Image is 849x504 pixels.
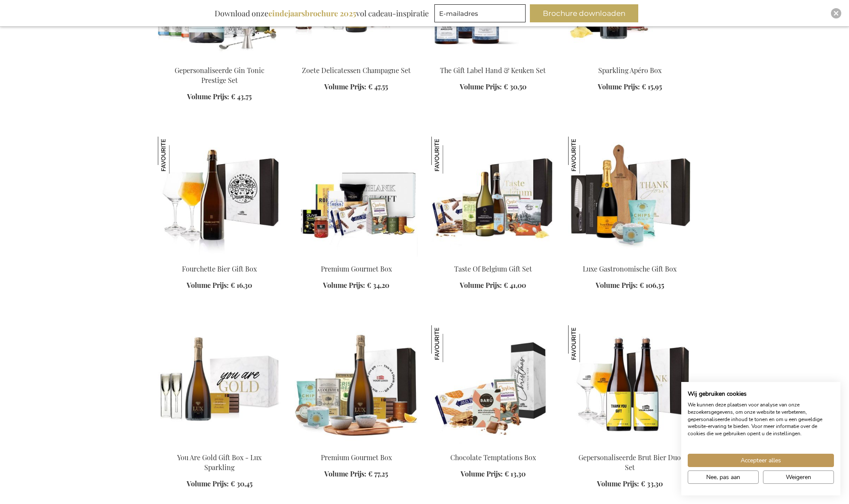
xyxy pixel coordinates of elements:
[568,55,691,63] a: Sparkling Apero Box
[158,254,281,262] a: Fourchette Beer Gift Box Fourchette Bier Gift Box
[460,82,526,92] a: Volume Prijs: € 30,50
[431,137,554,257] img: Taste Of Belgium Gift Set
[295,325,418,446] img: Premium Gourmet Box
[187,92,229,101] span: Volume Prijs:
[597,479,639,488] span: Volume Prijs:
[460,281,502,290] span: Volume Prijs:
[324,82,366,91] span: Volume Prijs:
[431,55,554,63] a: The Gift Label Hand & Kitchen Set
[295,442,418,450] a: Premium Gourmet Box
[231,479,252,488] span: € 30,45
[741,456,781,465] span: Accepteer alles
[187,281,252,290] a: Volume Prijs: € 16,30
[706,473,740,482] span: Nee, pas aan
[158,55,281,63] a: Personalised Gin Tonic Prestige Set
[175,66,265,85] a: Gepersonaliseerde Gin Tonic Prestige Set
[450,453,536,462] a: Chocolate Temptations Box
[530,4,638,22] button: Brochure downloaden
[504,82,526,91] span: € 30,50
[688,470,759,484] button: Pas cookie voorkeuren aan
[158,137,195,174] img: Fourchette Bier Gift Box
[688,454,834,467] button: Accepteer alle cookies
[641,479,663,488] span: € 33,30
[578,453,681,472] a: Gepersonaliseerde Brut Bier Duo Set
[460,281,526,290] a: Volume Prijs: € 41,00
[568,137,691,257] img: Luxury Culinary Gift Box
[440,66,546,75] a: The Gift Label Hand & Keuken Set
[834,11,839,16] img: Close
[302,66,411,75] a: Zoete Delicatessen Champagne Set
[598,66,661,75] a: Sparkling Apéro Box
[321,264,392,273] a: Premium Gourmet Box
[568,254,691,262] a: Luxury Culinary Gift Box Luxe Gastronomische Gift Box
[461,469,526,479] a: Volume Prijs: € 13,30
[568,137,605,174] img: Luxe Gastronomische Gift Box
[187,92,252,102] a: Volume Prijs: € 43,75
[158,442,281,450] a: You Are Gold Gift Box - Lux Sparkling
[431,254,554,262] a: Taste Of Belgium Gift Set Taste Of Belgium Gift Set
[231,92,252,101] span: € 43,75
[211,4,433,22] div: Download onze vol cadeau-inspiratie
[368,469,388,478] span: € 77,25
[596,281,664,290] a: Volume Prijs: € 106,35
[596,281,638,290] span: Volume Prijs:
[454,264,532,273] a: Taste Of Belgium Gift Set
[598,82,662,92] a: Volume Prijs: € 15,95
[324,469,388,479] a: Volume Prijs: € 77,25
[295,137,418,257] img: Premium Gourmet Box
[431,325,468,362] img: Chocolate Temptations Box
[504,281,526,290] span: € 41,00
[182,264,257,273] a: Fourchette Bier Gift Box
[323,281,365,290] span: Volume Prijs:
[460,82,502,91] span: Volume Prijs:
[177,453,261,472] a: You Are Gold Gift Box - Lux Sparkling
[461,469,503,478] span: Volume Prijs:
[831,8,841,18] div: Close
[763,470,834,484] button: Alle cookies weigeren
[434,4,526,22] input: E-mailadres
[642,82,662,91] span: € 15,95
[597,479,663,489] a: Volume Prijs: € 33,30
[321,453,392,462] a: Premium Gourmet Box
[368,82,388,91] span: € 47,55
[431,137,468,174] img: Taste Of Belgium Gift Set
[598,82,640,91] span: Volume Prijs:
[324,82,388,92] a: Volume Prijs: € 47,55
[187,479,229,488] span: Volume Prijs:
[434,4,528,25] form: marketing offers and promotions
[640,281,664,290] span: € 106,35
[786,473,811,482] span: Weigeren
[583,264,677,273] a: Luxe Gastronomische Gift Box
[295,254,418,262] a: Premium Gourmet Box
[431,442,554,450] a: Chocolate Temptations Box Chocolate Temptations Box
[568,325,605,362] img: Gepersonaliseerde Brut Bier Duo Set
[158,325,281,446] img: You Are Gold Gift Box - Lux Sparkling
[268,8,356,18] b: eindejaarsbrochure 2025
[187,479,252,489] a: Volume Prijs: € 30,45
[367,281,389,290] span: € 34,20
[568,325,691,446] img: Personalised Champagne Beer
[688,390,834,398] h2: Wij gebruiken cookies
[568,442,691,450] a: Personalised Champagne Beer Gepersonaliseerde Brut Bier Duo Set
[688,401,834,437] p: We kunnen deze plaatsen voor analyse van onze bezoekersgegevens, om onze website te verbeteren, g...
[323,281,389,290] a: Volume Prijs: € 34,20
[431,325,554,446] img: Chocolate Temptations Box
[231,281,252,290] span: € 16,30
[187,281,229,290] span: Volume Prijs:
[295,55,418,63] a: Sweet Delights Champagne Set
[158,137,281,257] img: Fourchette Beer Gift Box
[504,469,526,478] span: € 13,30
[324,469,366,478] span: Volume Prijs:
